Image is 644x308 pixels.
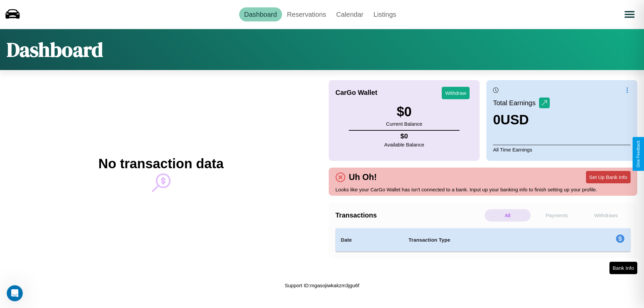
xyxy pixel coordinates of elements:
[282,7,331,21] a: Reservations
[409,236,561,244] h4: Transaction Type
[609,262,637,274] button: Bank Info
[636,140,641,168] div: Give Feedback
[493,145,631,154] p: All Time Earnings
[493,97,539,109] p: Total Earnings
[335,211,483,219] h4: Transactions
[285,281,360,290] p: Support ID: mgasojiwkakzm3jgu6f
[341,236,398,244] h4: Date
[442,87,470,99] button: Withdraw
[620,5,639,24] button: Open menu
[384,140,424,149] p: Available Balance
[7,36,103,63] h1: Dashboard
[534,209,580,222] p: Payments
[335,228,631,252] table: simple table
[335,89,377,97] h4: CarGo Wallet
[331,7,368,21] a: Calendar
[583,209,629,222] p: Withdraws
[368,7,401,21] a: Listings
[335,185,631,194] p: Looks like your CarGo Wallet has isn't connected to a bank. Input up your banking info to finish ...
[345,172,380,182] h4: Uh Oh!
[384,132,424,140] h4: $ 0
[386,119,422,128] p: Current Balance
[493,112,550,127] h3: 0 USD
[7,285,23,301] iframe: Intercom live chat
[586,171,631,183] button: Set Up Bank Info
[98,156,223,171] h2: No transaction data
[485,209,531,222] p: All
[386,104,422,119] h3: $ 0
[239,7,282,21] a: Dashboard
